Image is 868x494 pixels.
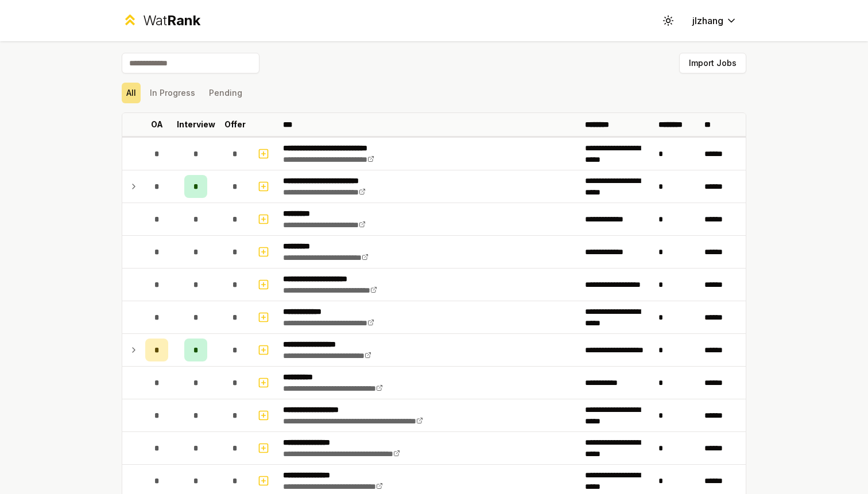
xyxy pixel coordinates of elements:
a: WatRank [122,11,200,30]
p: Offer [224,119,246,130]
button: jlzhang [683,10,746,31]
button: All [122,83,141,103]
button: In Progress [145,83,200,103]
div: Wat [143,11,200,30]
button: Pending [204,83,247,103]
p: OA [151,119,163,130]
button: Import Jobs [679,53,746,73]
span: jlzhang [692,14,723,28]
p: Interview [177,119,215,130]
span: Rank [167,12,200,29]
